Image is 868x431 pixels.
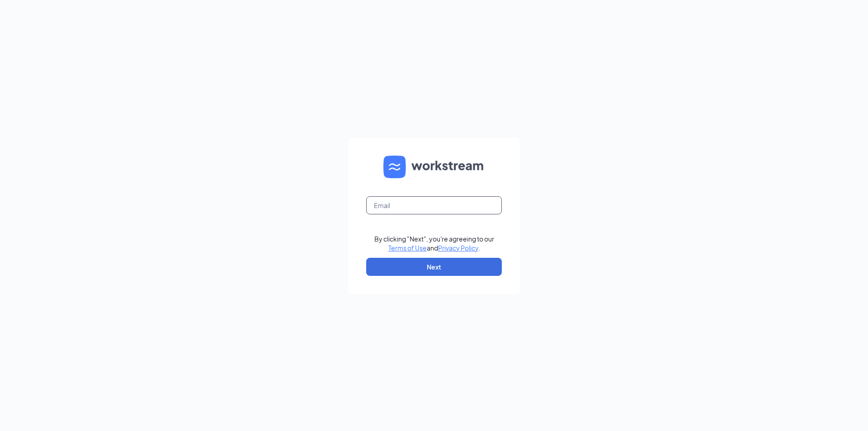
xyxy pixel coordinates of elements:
[374,234,494,252] div: By clicking "Next", you're agreeing to our and .
[438,244,478,252] a: Privacy Policy
[366,258,502,276] button: Next
[383,156,485,178] img: WS logo and Workstream text
[388,244,427,252] a: Terms of Use
[366,196,502,214] input: Email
